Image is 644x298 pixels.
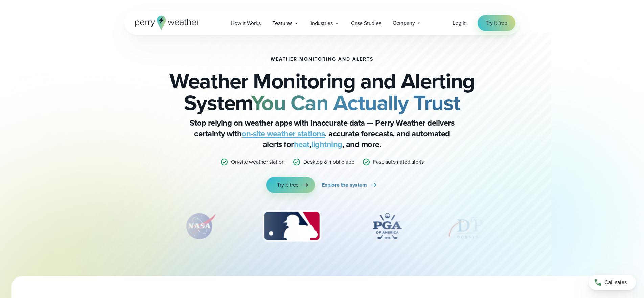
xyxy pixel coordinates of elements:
[393,19,415,27] span: Company
[303,158,354,166] p: Desktop & mobile app
[256,209,327,243] img: MLB.svg
[322,181,367,189] span: Explore the system
[225,16,267,30] a: How it Works
[311,138,342,151] a: lightning
[447,209,501,243] img: DPR-Construction.svg
[373,158,424,166] p: Fast, automated alerts
[158,209,486,246] div: slideshow
[310,19,333,27] span: Industries
[453,19,467,27] a: Log in
[231,158,284,166] p: On-site weather station
[176,209,224,243] div: 2 of 12
[272,19,292,27] span: Features
[266,177,315,193] a: Try it free
[231,19,261,27] span: How it Works
[589,275,636,290] a: Call sales
[271,57,373,62] h1: Weather Monitoring and Alerts
[251,87,460,118] strong: You Can Actually Trust
[176,209,224,243] img: NASA.svg
[241,128,325,140] a: on-site weather stations
[277,181,299,189] span: Try it free
[294,138,309,151] a: heat
[478,15,515,31] a: Try it free
[604,278,627,287] span: Call sales
[256,209,327,243] div: 3 of 12
[351,19,381,27] span: Case Studies
[447,209,501,243] div: 5 of 12
[486,19,507,27] span: Try it free
[345,16,387,30] a: Case Studies
[158,70,486,113] h2: Weather Monitoring and Alerting System
[360,209,414,243] img: PGA.svg
[322,177,377,193] a: Explore the system
[187,117,457,150] p: Stop relying on weather apps with inaccurate data — Perry Weather delivers certainty with , accur...
[360,209,414,243] div: 4 of 12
